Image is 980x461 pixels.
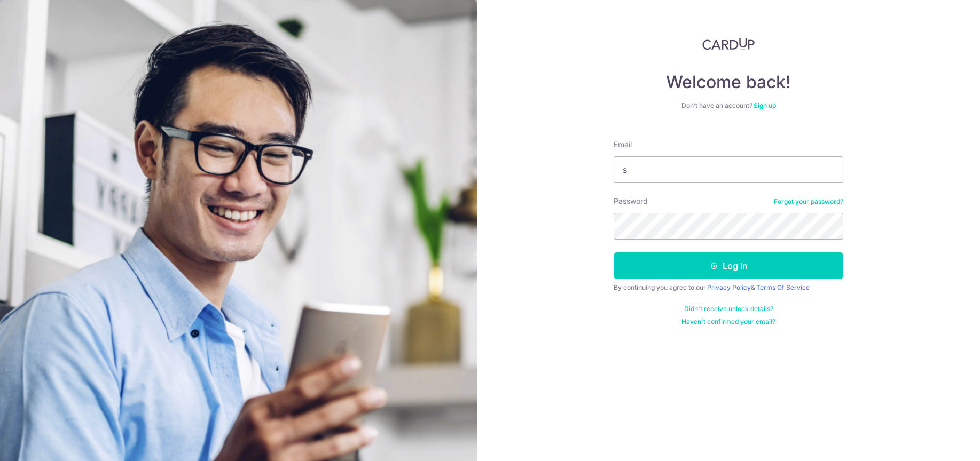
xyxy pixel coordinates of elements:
h4: Welcome back! [614,71,843,93]
label: Email [614,139,632,150]
label: Password [614,196,648,206]
div: Don’t have an account? [614,101,843,110]
a: Forgot your password? [774,197,843,206]
button: Log in [614,252,843,279]
input: Enter your Email [614,156,843,183]
a: Sign up [754,101,776,109]
a: Terms Of Service [756,283,810,291]
div: By continuing you agree to our & [614,283,843,292]
img: CardUp Logo [702,37,755,50]
a: Haven't confirmed your email? [681,317,775,326]
a: Privacy Policy [707,283,751,291]
a: Didn't receive unlock details? [684,305,773,313]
